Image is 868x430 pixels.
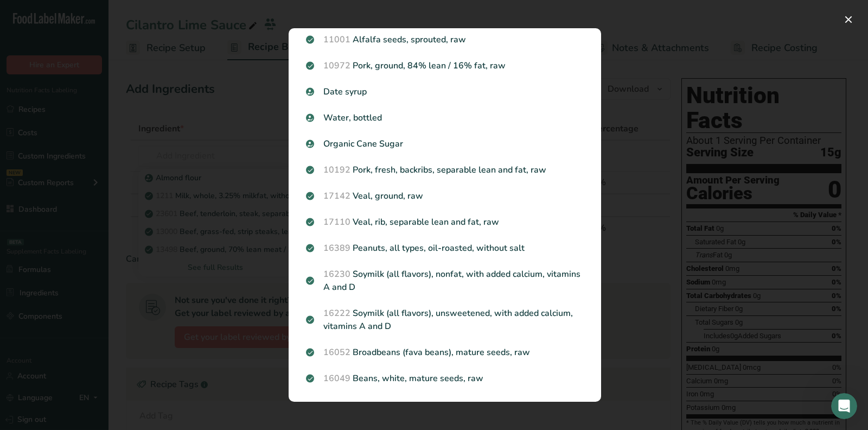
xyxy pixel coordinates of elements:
p: Beans, white, mature seeds, raw [306,372,584,385]
span: 16049 [323,372,350,384]
span: 16230 [323,268,350,280]
p: Soymilk (all flavors), nonfat, with added calcium, vitamins A and D [306,268,584,294]
span: 10972 [323,60,350,72]
span: 16052 [323,346,350,358]
p: Broadbeans (fava beans), mature seeds, raw [306,346,584,359]
span: 10192 [323,164,350,176]
span: 16389 [323,242,350,254]
span: 11001 [323,34,350,46]
p: Veal, ground, raw [306,189,584,203]
p: Organic Cane Sugar [306,137,584,150]
p: Date syrup [306,85,584,98]
p: Pork, ground, 84% lean / 16% fat, raw [306,59,584,72]
p: Peanuts, all types, oil-roasted, without salt [306,242,584,255]
p: Alfalfa seeds, sprouted, raw [306,33,584,46]
span: 16222 [323,307,350,319]
iframe: Intercom live chat [831,393,857,419]
p: Pork, fresh, backribs, separable lean and fat, raw [306,163,584,176]
span: 17110 [323,216,350,228]
p: Veal, rib, separable lean and fat, raw [306,216,584,229]
span: 17142 [323,190,350,202]
p: Soymilk (all flavors), unsweetened, with added calcium, vitamins A and D [306,307,584,333]
p: Water, bottled [306,111,584,124]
